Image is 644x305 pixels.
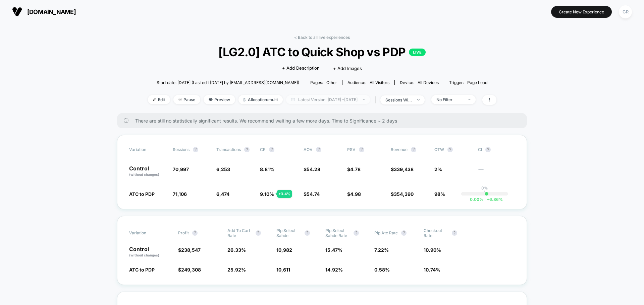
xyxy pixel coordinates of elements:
button: ? [452,230,457,236]
img: end [468,99,471,100]
span: AOV [304,147,313,152]
button: ? [359,147,364,152]
span: 54.74 [307,191,320,197]
span: All Visitors [370,80,389,85]
span: [LG2.0] ATC to Quick Shop vs PDP [165,45,479,59]
span: $ [304,166,320,172]
span: Preview [204,95,235,104]
div: Trigger: [449,80,487,85]
span: Plp Atc Rate [374,230,398,235]
span: --- [478,167,515,177]
span: OTW [434,147,471,152]
div: sessions with impression [385,97,412,102]
span: Checkout Rate [424,228,448,238]
span: Edit [148,95,170,104]
span: 7.22 % [374,247,389,253]
p: Control [129,246,171,258]
div: Audience: [347,80,389,85]
span: | [373,95,380,105]
span: Allocation: multi [238,95,283,104]
p: Control [129,166,166,177]
span: 14.92 % [325,267,343,273]
a: < Back to all live experiences [294,35,350,40]
span: Page Load [467,80,487,85]
span: 354,390 [394,191,414,197]
span: CR [260,147,266,152]
span: all devices [418,80,439,85]
img: Visually logo [12,7,22,17]
span: Revenue [391,147,408,152]
span: 339,438 [394,166,414,172]
button: ? [411,147,416,152]
span: 6,253 [216,166,230,172]
span: Profit [178,230,189,235]
span: Variation [129,147,166,152]
div: + 3.4 % [277,190,292,198]
span: 10,982 [276,247,292,253]
span: 8.81 % [260,166,274,172]
span: 6,474 [216,191,229,197]
span: Variation [129,228,166,238]
button: ? [447,147,453,152]
button: ? [244,147,250,152]
span: 10.74 % [424,267,440,273]
span: (without changes) [129,253,159,257]
span: (without changes) [129,172,159,176]
button: ? [354,230,359,236]
span: other [326,80,337,85]
span: 70,997 [173,166,189,172]
span: Add To Cart Rate [227,228,252,238]
div: Pages: [310,80,337,85]
span: $ [347,166,361,172]
span: 10.90 % [424,247,441,253]
div: No Filter [436,97,463,102]
p: | [484,190,485,196]
span: Transactions [216,147,241,152]
span: 25.92 % [227,267,246,273]
span: $ [391,191,414,197]
span: 249,308 [181,267,201,273]
button: ? [485,147,491,152]
img: end [178,98,182,101]
span: $ [347,191,361,197]
span: ATC to PDP [129,191,155,197]
span: 9.10 % [260,191,274,197]
button: ? [269,147,274,152]
span: 54.28 [307,166,320,172]
span: 26.33 % [227,247,246,253]
span: 4.78 [350,166,361,172]
span: PSV [347,147,356,152]
button: ? [316,147,321,152]
button: Create New Experience [551,6,612,18]
img: rebalance [244,98,246,101]
span: + Add Images [333,66,362,71]
span: ATC to PDP [129,267,155,273]
span: 71,106 [173,191,187,197]
span: $ [178,247,201,253]
span: + Add Description [282,65,320,72]
span: 15.47 % [325,247,342,253]
button: ? [401,230,407,236]
span: Start date: [DATE] (Last edit [DATE] by [EMAIL_ADDRESS][DOMAIN_NAME]) [157,80,299,85]
button: ? [192,230,198,236]
img: calendar [291,98,295,101]
span: [DOMAIN_NAME] [27,8,76,15]
span: 0.58 % [374,267,390,273]
span: 10,611 [276,267,290,273]
span: Plp Select Sahde [276,228,301,238]
span: 98% [434,191,445,197]
span: Plp Select Sahde Rate [325,228,350,238]
span: $ [304,191,320,197]
span: 4.98 [350,191,361,197]
span: 238,547 [181,247,201,253]
span: There are still no statistically significant results. We recommend waiting a few more days . Time... [135,118,514,124]
span: Pause [173,95,200,104]
span: Latest Version: [DATE] - [DATE] [286,95,370,104]
button: ? [305,230,310,236]
span: 0.00 % [470,197,483,202]
span: CI [478,147,515,152]
img: end [363,99,365,100]
span: $ [178,267,201,273]
button: ? [193,147,198,152]
p: 0% [481,185,488,190]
